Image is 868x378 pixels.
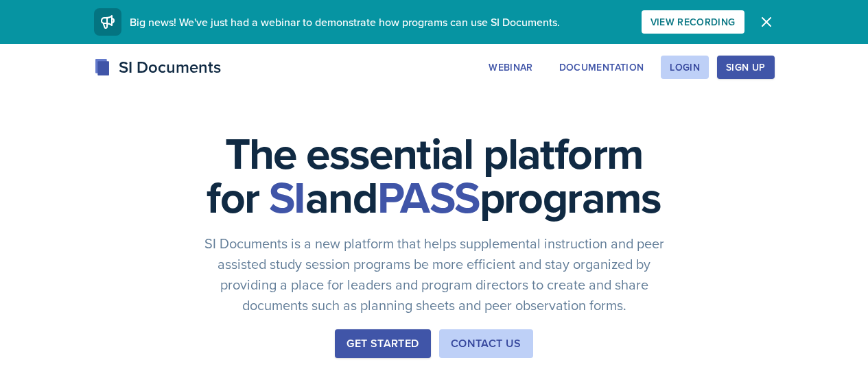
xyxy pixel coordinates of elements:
button: Contact Us [439,329,533,358]
div: Login [670,62,700,73]
div: SI Documents [94,55,221,80]
button: Get Started [335,329,430,358]
button: View Recording [642,10,744,34]
button: Documentation [550,56,653,79]
div: Get Started [347,335,419,352]
button: Sign Up [717,56,774,79]
div: Sign Up [726,62,765,73]
span: Big news! We've just had a webinar to demonstrate how programs can use SI Documents. [130,14,560,29]
div: Webinar [489,62,532,73]
div: Contact Us [451,335,521,352]
button: Login [661,56,709,79]
div: View Recording [650,16,736,27]
div: Documentation [559,62,644,73]
button: Webinar [480,56,541,79]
